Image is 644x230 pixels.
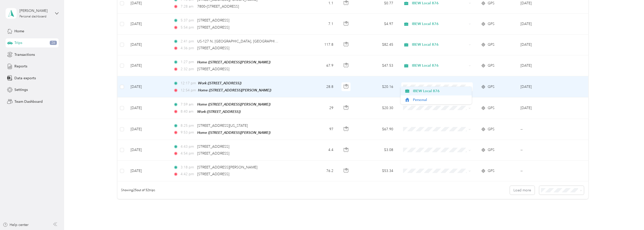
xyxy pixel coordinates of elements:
[488,63,494,68] span: GPS
[181,151,195,156] span: 4:54 pm
[357,161,397,181] td: $53.34
[413,88,468,94] span: IBEW Local 876
[357,55,397,76] td: $47.53
[197,151,229,156] span: [STREET_ADDRESS]
[412,21,467,27] span: IBEW Local 876
[510,186,535,195] button: Load more
[197,67,229,71] span: [STREET_ADDRESS]
[357,14,397,34] td: $4.97
[197,102,270,106] span: Home ([STREET_ADDRESS][PERSON_NAME])
[181,144,195,149] span: 4:43 pm
[516,35,568,55] td: Sep 2025
[127,35,169,55] td: [DATE]
[14,29,24,34] span: Home
[516,97,568,119] td: Sep 2025
[198,81,241,85] span: Work ([STREET_ADDRESS])
[197,172,229,176] span: [STREET_ADDRESS]
[127,76,169,97] td: [DATE]
[197,39,289,43] span: US-127 N, [GEOGRAPHIC_DATA], [GEOGRAPHIC_DATA]
[516,55,568,76] td: Sep 2025
[14,99,43,104] span: Team Dashboard
[488,1,494,6] span: GPS
[181,25,195,30] span: 5:54 pm
[197,25,229,30] span: [STREET_ADDRESS]
[181,88,196,93] span: 12:54 pm
[181,165,195,170] span: 3:18 pm
[198,88,271,92] span: Home ([STREET_ADDRESS][PERSON_NAME])
[127,97,169,119] td: [DATE]
[300,14,338,34] td: 7.1
[181,39,195,44] span: 2:41 pm
[181,171,195,177] span: 4:42 pm
[181,59,195,65] span: 1:27 pm
[300,97,338,119] td: 29
[488,147,494,153] span: GPS
[516,161,568,181] td: --
[197,131,270,135] span: Home ([STREET_ADDRESS][PERSON_NAME])
[357,97,397,119] td: $20.30
[300,161,338,181] td: 76.2
[127,140,169,161] td: [DATE]
[300,140,338,161] td: 4.4
[181,45,195,51] span: 4:36 pm
[488,126,494,132] span: GPS
[357,140,397,161] td: $3.08
[181,81,196,86] span: 12:17 pm
[357,76,397,97] td: $20.16
[181,4,195,9] span: 7:28 am
[127,119,169,140] td: [DATE]
[516,119,568,140] td: --
[412,42,467,47] span: IBEW Local 876
[197,144,229,149] span: [STREET_ADDRESS]
[488,84,494,90] span: GPS
[516,76,568,97] td: Sep 2025
[181,123,195,129] span: 8:25 pm
[181,66,195,72] span: 2:32 pm
[197,46,229,50] span: [STREET_ADDRESS]
[181,109,195,114] span: 8:40 am
[197,110,241,114] span: Work ([STREET_ADDRESS])
[14,87,28,92] span: Settings
[127,161,169,181] td: [DATE]
[14,40,22,45] span: Trips
[616,202,644,230] iframe: Everlance-gr Chat Button Frame
[127,14,169,34] td: [DATE]
[197,165,257,169] span: [STREET_ADDRESS][PERSON_NAME]
[117,188,155,193] span: Showing 25 out of 52 trips
[412,63,467,68] span: IBEW Local 876
[488,21,494,27] span: GPS
[14,52,35,57] span: Transactions
[488,42,494,47] span: GPS
[197,60,270,64] span: Home ([STREET_ADDRESS][PERSON_NAME])
[412,1,467,6] span: IBEW Local 876
[14,75,36,81] span: Data exports
[300,55,338,76] td: 67.9
[516,140,568,161] td: --
[197,123,248,128] span: [STREET_ADDRESS][US_STATE]
[181,18,195,23] span: 5:37 pm
[19,15,46,18] div: Personal dashboard
[197,18,229,22] span: [STREET_ADDRESS]
[357,35,397,55] td: $82.45
[3,222,29,227] button: Help center
[413,97,468,103] span: Personal
[300,35,338,55] td: 117.8
[488,168,494,174] span: GPS
[50,41,57,45] span: 26
[357,119,397,140] td: $67.90
[19,8,51,13] div: [PERSON_NAME]
[516,14,568,34] td: Sep 2025
[300,76,338,97] td: 28.8
[181,102,195,107] span: 7:59 am
[181,130,195,135] span: 9:53 pm
[197,4,239,9] span: 7800–[STREET_ADDRESS]
[14,64,27,69] span: Reports
[127,55,169,76] td: [DATE]
[300,119,338,140] td: 97
[488,105,494,111] span: GPS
